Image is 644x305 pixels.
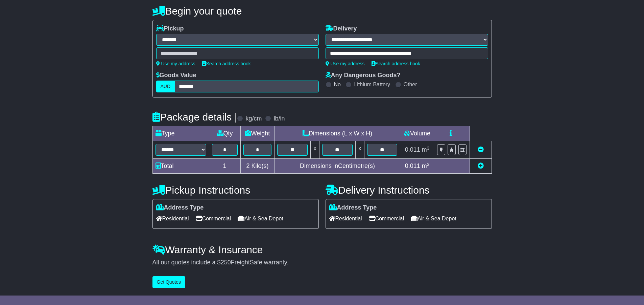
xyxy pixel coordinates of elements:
[156,204,204,212] label: Address Type
[221,259,231,266] span: 250
[209,126,240,141] td: Qty
[245,115,262,123] label: kg/cm
[326,25,357,32] label: Delivery
[196,213,231,224] span: Commercial
[152,5,492,17] h4: Begin your quote
[422,162,430,169] span: m
[326,72,401,79] label: Any Dangerous Goods?
[273,115,285,123] label: lb/in
[369,213,404,224] span: Commercial
[478,146,484,153] a: Remove this item
[354,81,390,88] label: Lithium Battery
[329,204,377,212] label: Address Type
[152,159,209,174] td: Total
[156,213,189,224] span: Residential
[202,61,251,66] a: Search address book
[238,213,283,224] span: Air & Sea Depot
[478,162,484,169] a: Add new item
[209,159,240,174] td: 1
[427,146,430,151] sup: 3
[400,126,434,141] td: Volume
[355,141,364,159] td: x
[372,61,420,66] a: Search address book
[427,162,430,167] sup: 3
[311,141,319,159] td: x
[156,72,196,79] label: Goods Value
[152,259,492,266] div: All our quotes include a $ FreightSafe warranty.
[411,213,456,224] span: Air & Sea Depot
[240,159,275,174] td: Kilo(s)
[152,244,492,255] h4: Warranty & Insurance
[152,111,237,123] h4: Package details |
[275,126,400,141] td: Dimensions (L x W x H)
[329,213,362,224] span: Residential
[240,126,275,141] td: Weight
[326,61,365,66] a: Use my address
[405,162,420,169] span: 0.011
[156,25,184,32] label: Pickup
[246,162,249,169] span: 2
[156,81,175,92] label: AUD
[405,146,420,153] span: 0.011
[156,61,195,66] a: Use my address
[152,276,186,288] button: Get Quotes
[152,126,209,141] td: Type
[275,159,400,174] td: Dimensions in Centimetre(s)
[326,184,492,196] h4: Delivery Instructions
[404,81,417,88] label: Other
[334,81,341,88] label: No
[422,146,430,153] span: m
[152,184,319,196] h4: Pickup Instructions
